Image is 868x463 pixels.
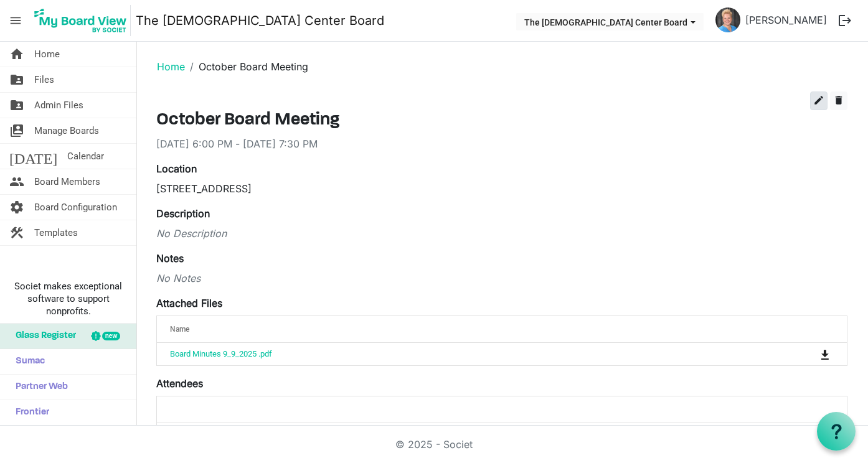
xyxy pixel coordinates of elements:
span: people [9,169,24,194]
label: Attached Files [156,296,222,311]
img: My Board View Logo [31,5,131,36]
button: delete [830,91,847,110]
a: Board Minutes 9_9_2025 .pdf [170,349,272,358]
a: Home [157,60,185,73]
span: Sumac [9,349,45,374]
label: Attendees [156,376,203,391]
span: Frontier [9,400,49,425]
span: Calendar [67,144,104,169]
span: Templates [34,220,78,245]
div: [STREET_ADDRESS] [156,181,847,196]
div: No Description [156,226,847,241]
span: delete [833,95,844,106]
span: folder_shared [9,93,24,118]
span: [DATE] [9,144,57,169]
td: No Board Members invited [157,423,847,447]
td: Board Minutes 9_9_2025 .pdf is template cell column header Name [157,343,769,365]
span: Home [34,42,60,67]
span: construction [9,220,24,245]
span: Manage Boards [34,118,99,143]
label: Description [156,206,210,221]
span: Name [170,325,189,334]
button: Download [816,345,834,363]
span: Admin Files [34,93,83,118]
span: settings [9,195,24,220]
a: The [DEMOGRAPHIC_DATA] Center Board [136,8,384,33]
label: Location [156,161,197,176]
a: © 2025 - Societ [395,438,473,451]
span: Files [34,67,54,92]
a: [PERSON_NAME] [740,7,832,32]
td: is Command column column header [769,343,847,365]
div: [DATE] 6:00 PM - [DATE] 7:30 PM [156,136,847,151]
h3: October Board Meeting [156,110,847,131]
span: switch_account [9,118,24,143]
img: vLlGUNYjuWs4KbtSZQjaWZvDTJnrkUC5Pj-l20r8ChXSgqWs1EDCHboTbV3yLcutgLt7-58AB6WGaG5Dpql6HA_thumb.png [715,7,740,32]
div: new [102,332,120,340]
span: edit [813,95,824,106]
a: My Board View Logo [31,5,136,36]
span: menu [4,9,27,32]
button: logout [832,7,858,34]
span: folder_shared [9,67,24,92]
span: home [9,42,24,67]
label: Notes [156,251,184,266]
button: The LGBT Center Board dropdownbutton [516,13,704,30]
button: edit [810,91,828,110]
span: Board Members [34,169,100,194]
div: No Notes [156,271,847,286]
li: October Board Meeting [185,59,308,74]
span: Board Configuration [34,195,117,220]
span: Societ makes exceptional software to support nonprofits. [6,280,131,317]
span: Glass Register [9,324,76,348]
span: Partner Web [9,375,68,400]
